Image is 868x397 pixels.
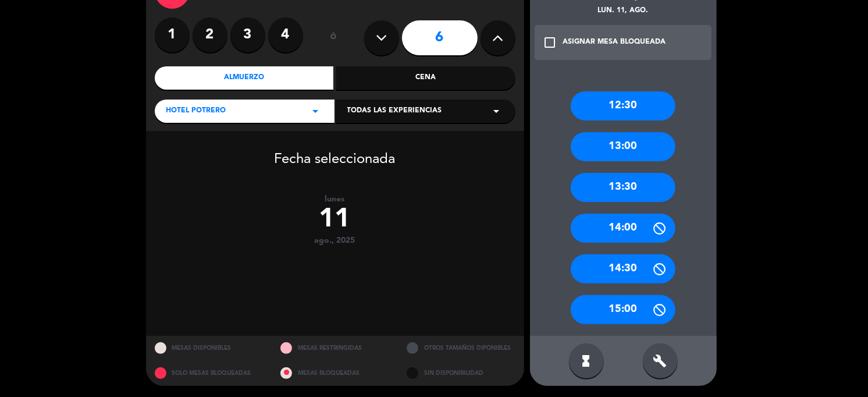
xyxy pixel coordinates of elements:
div: MESAS DISPONIBLES [146,336,272,361]
i: hourglass_full [579,354,593,368]
div: SOLO MESAS BLOQUEADAS [146,361,272,386]
i: arrow_drop_down [490,104,504,118]
div: 12:30 [571,91,675,120]
i: arrow_drop_down [309,104,323,118]
div: 13:30 [571,173,675,202]
label: 4 [268,17,303,52]
div: 15:00 [571,295,675,324]
div: ASIGNAR MESA BLOQUEADA [563,37,666,48]
div: 14:00 [571,214,675,243]
div: SIN DISPONIBILIDAD [398,361,524,386]
div: lun. 11, ago. [530,5,717,17]
div: MESAS RESTRINGIDAS [272,336,398,361]
div: OTROS TAMAÑOS DIPONIBLES [398,336,524,361]
div: MESAS BLOQUEADAS [272,361,398,386]
div: lunes [146,194,524,204]
i: check_box_outline_blank [543,36,557,49]
div: ago., 2025 [146,236,524,246]
div: 13:00 [571,132,675,161]
span: Todas las experiencias [347,105,442,117]
div: 11 [146,204,524,236]
i: build [653,354,667,368]
div: ó [315,17,353,58]
div: Almuerzo [155,66,334,90]
span: Hotel Potrero [166,105,226,117]
label: 3 [230,17,265,52]
label: 2 [193,17,227,52]
div: 14:30 [571,254,675,283]
label: 1 [155,17,190,52]
div: Cena [336,66,515,90]
div: Fecha seleccionada [146,134,524,171]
